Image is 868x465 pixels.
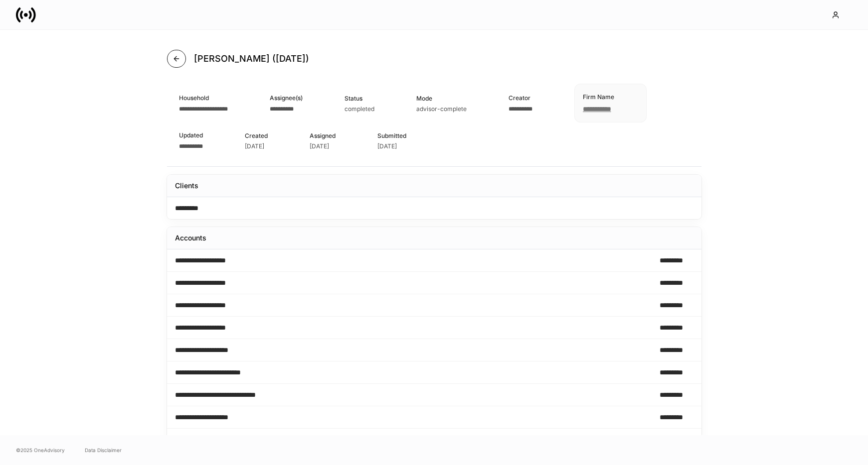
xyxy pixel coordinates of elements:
div: Updated [179,130,203,140]
div: [DATE] [377,142,397,150]
div: Assignee(s) [270,93,303,103]
div: completed [345,105,374,113]
div: Household [179,93,228,103]
div: Mode [416,94,467,103]
div: Assigned [310,131,336,140]
div: Created [245,131,268,140]
span: © 2025 OneAdvisory [16,446,65,454]
div: Creator [509,93,532,103]
div: Firm Name [583,92,614,102]
div: [DATE] [245,142,264,150]
h4: [PERSON_NAME] ([DATE]) [194,53,309,65]
div: Status [345,94,374,103]
div: [DATE] [310,142,329,150]
div: Submitted [377,131,406,140]
div: advisor-complete [416,105,467,113]
div: Accounts [175,233,206,243]
div: Clients [175,181,198,191]
a: Data Disclaimer [85,446,122,454]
